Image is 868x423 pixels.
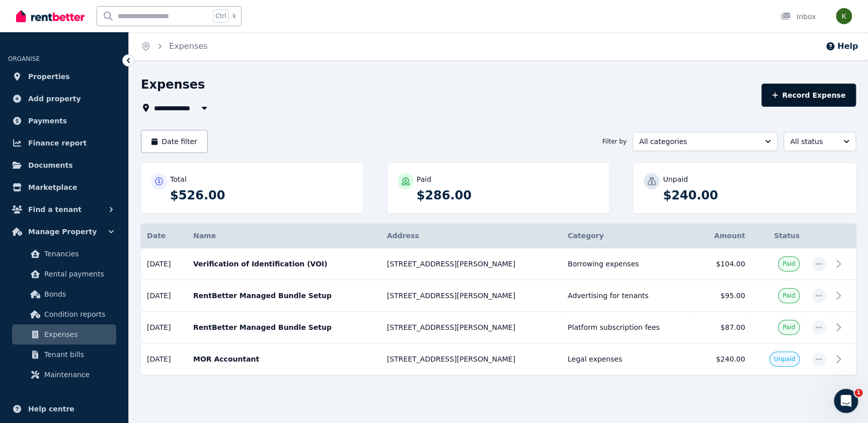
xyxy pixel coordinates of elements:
span: k [232,12,236,20]
p: RentBetter Managed Bundle Setup [193,322,375,332]
td: [STREET_ADDRESS][PERSON_NAME] [381,343,562,375]
a: Add property [8,89,120,109]
span: Marketplace [28,181,77,193]
span: Find a tenant [28,203,82,216]
button: All status [783,132,856,151]
th: Category [562,224,695,248]
td: [DATE] [141,248,187,280]
span: Help centre [28,403,74,415]
td: $240.00 [695,343,751,375]
span: All categories [639,136,757,147]
button: All categories [633,132,777,151]
span: Properties [28,70,70,83]
p: Unpaid [663,174,687,184]
a: Properties [8,66,120,87]
img: RentBetter [16,9,85,24]
a: Tenancies [12,244,116,264]
span: Documents [28,159,73,171]
td: $87.00 [695,312,751,343]
a: Maintenance [12,365,116,385]
p: Total [170,174,187,184]
a: Tenant bills [12,344,116,365]
button: Help [825,40,858,52]
span: 1 [854,389,862,397]
p: $286.00 [417,187,600,203]
button: Manage Property [8,222,120,242]
span: Bonds [44,288,112,300]
span: Paid [782,292,795,300]
span: Rental payments [44,268,112,280]
button: Find a tenant [8,199,120,220]
th: Date [141,224,187,248]
span: Manage Property [28,226,97,238]
p: $240.00 [663,187,846,203]
span: Maintenance [44,369,112,381]
td: Legal expenses [562,343,695,375]
span: Condition reports [44,308,112,320]
nav: Breadcrumb [129,32,219,60]
a: Bonds [12,284,116,304]
a: Rental payments [12,264,116,284]
span: Filter by [602,137,626,146]
th: Status [751,224,806,248]
a: Documents [8,155,120,175]
a: Payments [8,111,120,131]
span: Ctrl [213,10,228,23]
p: RentBetter Managed Bundle Setup [193,291,375,301]
h1: Expenses [141,77,205,93]
span: Paid [782,260,795,268]
p: Paid [417,174,431,184]
p: Verification of Identification (VOI) [193,259,375,269]
td: [DATE] [141,312,187,343]
td: [STREET_ADDRESS][PERSON_NAME] [381,280,562,312]
th: Name [187,224,381,248]
span: Finance report [28,137,87,149]
span: Unpaid [774,355,795,363]
div: Inbox [780,12,816,22]
a: Expenses [12,324,116,344]
span: Expenses [44,328,112,340]
span: Payments [28,115,67,127]
td: Platform subscription fees [562,312,695,343]
td: [DATE] [141,280,187,312]
a: Expenses [169,41,207,51]
p: $526.00 [170,187,353,203]
span: Add property [28,93,81,105]
span: Tenancies [44,248,112,260]
td: $95.00 [695,280,751,312]
img: kaletsch@hotmail.com [836,8,852,24]
td: Borrowing expenses [562,248,695,280]
a: Condition reports [12,304,116,324]
span: Tenant bills [44,348,112,361]
th: Address [381,224,562,248]
th: Amount [695,224,751,248]
iframe: Intercom live chat [834,389,858,413]
td: [STREET_ADDRESS][PERSON_NAME] [381,312,562,343]
p: MOR Accountant [193,354,375,364]
a: Marketplace [8,177,120,197]
button: Date filter [141,130,208,153]
a: Help centre [8,399,120,419]
td: [DATE] [141,343,187,375]
button: Record Expense [761,84,856,107]
a: Finance report [8,133,120,153]
td: $104.00 [695,248,751,280]
span: All status [790,136,835,147]
td: [STREET_ADDRESS][PERSON_NAME] [381,248,562,280]
td: Advertising for tenants [562,280,695,312]
span: ORGANISE [8,55,40,62]
span: Paid [782,323,795,331]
